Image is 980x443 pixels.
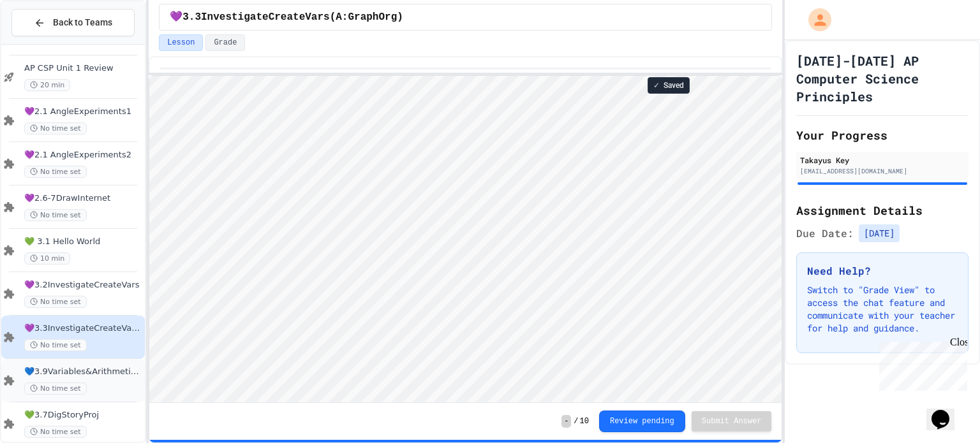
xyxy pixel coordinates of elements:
[24,79,70,91] span: 20 min
[24,209,87,221] span: No time set
[24,122,87,134] span: No time set
[24,339,87,351] span: No time set
[800,154,965,166] div: Takayus Key
[807,263,958,279] h3: Need Help?
[24,323,142,334] span: 💜3.3InvestigateCreateVars(A:GraphOrg)
[24,150,142,161] span: 💜2.1 AngleExperiments2
[807,284,958,335] p: Switch to "Grade View" to access the chat feature and communicate with your teacher for help and ...
[24,280,142,291] span: 💜3.2InvestigateCreateVars
[800,166,965,176] div: [EMAIL_ADDRESS][DOMAIN_NAME]
[5,5,88,81] div: Chat with us now!Close
[24,426,87,438] span: No time set
[580,416,589,426] span: 10
[795,5,835,34] div: My Account
[599,410,685,432] button: Review pending
[24,236,142,247] span: 💚 3.1 Hello World
[24,63,142,74] span: AP CSP Unit 1 Review
[24,296,87,308] span: No time set
[796,201,969,219] h2: Assignment Details
[692,411,772,432] button: Submit Answer
[24,367,142,377] span: 💙3.9Variables&ArithmeticOp
[874,337,967,391] iframe: chat widget
[24,193,142,204] span: 💜2.6-7DrawInternet
[796,52,969,105] h1: [DATE]-[DATE] AP Computer Science Principles
[574,416,578,426] span: /
[205,34,245,51] button: Grade
[796,126,969,144] h2: Your Progress
[24,410,142,421] span: 💚3.7DigStoryProj
[664,80,684,91] span: Saved
[859,224,900,242] span: [DATE]
[24,382,87,395] span: No time set
[24,106,142,117] span: 💜2.1 AngleExperiments1
[561,415,571,428] span: -
[159,34,203,51] button: Lesson
[53,16,112,29] span: Back to Teams
[926,392,967,430] iframe: chat widget
[653,80,660,91] span: ✓
[24,252,70,265] span: 10 min
[11,9,135,36] button: Back to Teams
[24,166,87,178] span: No time set
[796,226,854,241] span: Due Date:
[702,416,762,426] span: Submit Answer
[170,10,403,25] span: 💜3.3InvestigateCreateVars(A:GraphOrg)
[149,76,782,402] iframe: Snap! Programming Environment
